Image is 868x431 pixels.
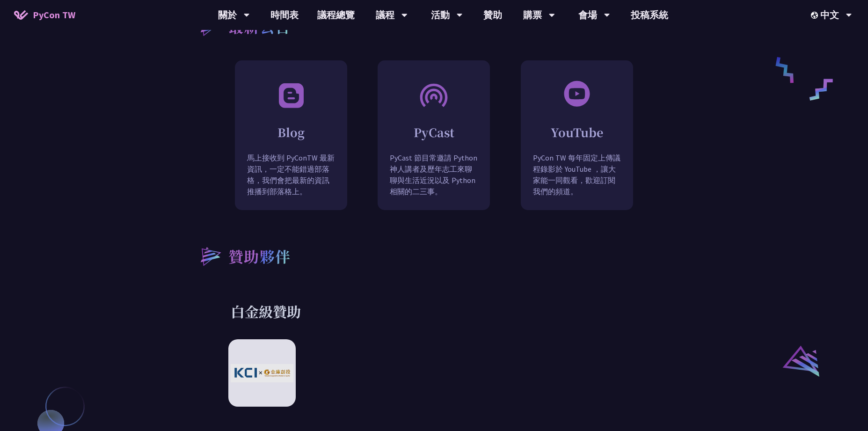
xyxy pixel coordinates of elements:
[521,152,633,211] p: PyCon TW 每年固定上傳議程錄影於 YouTube ，讓大家能一同觀看，歡迎訂閱我們的頻道。
[521,124,633,140] h2: YouTube
[378,124,489,140] h2: PyCast
[419,80,449,110] img: PyCast.bcca2a8.svg
[14,10,28,20] img: Home icon of PyCon TW 2025
[811,12,820,19] img: Locale Icon
[235,124,347,140] h2: Blog
[231,302,638,321] h3: 白金級贊助
[235,152,347,211] p: 馬上接收到 PyConTW 最新資訊，一定不能錯過部落格，我們會把最新的資訊推播到部落格上。
[33,8,75,22] span: PyCon TW
[276,80,306,110] img: Blog.348b5bb.svg
[231,364,293,382] img: KCI-Global x TCVC
[228,245,291,267] h2: 贊助夥伴
[563,80,591,108] img: svg+xml;base64,PHN2ZyB3aWR0aD0iNjAiIGhlaWdodD0iNjAiIHZpZXdCb3g9IjAgMCA2MCA2MCIgZmlsbD0ibm9uZSIgeG...
[191,238,228,274] img: heading-bullet
[378,152,489,211] p: PyCast 節目常邀請 Python 神人講者及歷年志工來聊聊與生活近況以及 Python 相關的二三事。
[5,3,85,27] a: PyCon TW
